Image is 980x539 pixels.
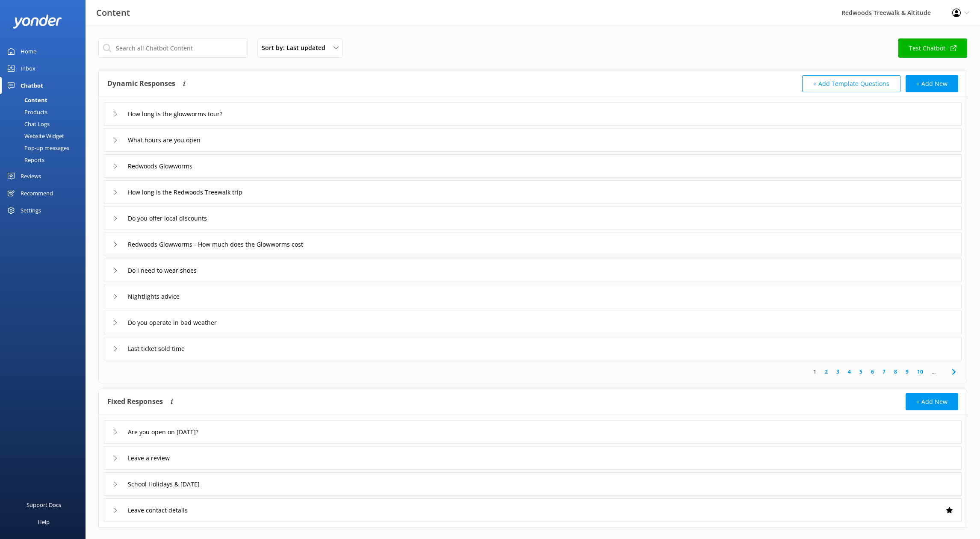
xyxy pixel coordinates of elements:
[21,77,43,94] div: Chatbot
[821,368,832,376] a: 2
[5,154,44,166] div: Reports
[890,368,901,376] a: 8
[5,106,47,118] div: Products
[802,75,900,92] button: + Add Template Questions
[5,154,86,166] a: Reports
[5,106,86,118] a: Products
[5,94,86,106] a: Content
[5,118,50,130] div: Chat Logs
[832,368,844,376] a: 3
[5,130,64,142] div: Website Widget
[96,6,130,20] h3: Content
[809,368,821,376] a: 1
[927,368,940,376] span: ...
[21,60,35,77] div: Inbox
[98,38,248,58] input: Search all Chatbot Content
[855,368,867,376] a: 5
[107,75,175,92] h4: Dynamic Responses
[5,94,47,106] div: Content
[13,15,62,29] img: yonder-white-logo.png
[5,142,69,154] div: Pop-up messages
[38,513,50,530] div: Help
[913,368,927,376] a: 10
[21,185,53,202] div: Recommend
[5,130,86,142] a: Website Widget
[867,368,878,376] a: 6
[5,142,86,154] a: Pop-up messages
[844,368,855,376] a: 4
[906,75,958,92] button: + Add New
[878,368,890,376] a: 7
[262,43,331,53] span: Sort by: Last updated
[906,393,958,410] button: + Add New
[21,168,41,185] div: Reviews
[107,393,163,410] h4: Fixed Responses
[898,38,967,58] a: Test Chatbot
[27,496,61,513] div: Support Docs
[21,202,41,219] div: Settings
[5,118,86,130] a: Chat Logs
[21,43,36,60] div: Home
[901,368,913,376] a: 9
